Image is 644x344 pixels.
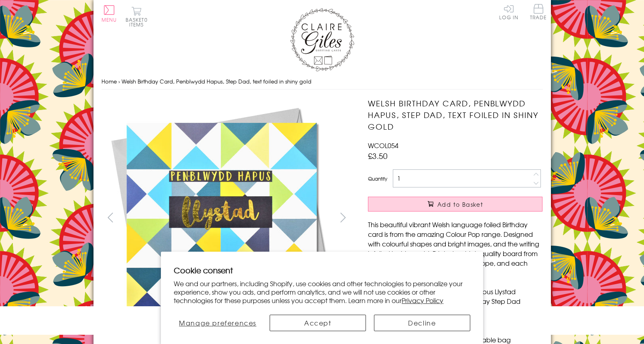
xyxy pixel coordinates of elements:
a: Trade [530,4,547,21]
nav: breadcrumbs [102,73,543,90]
button: Decline [374,315,470,331]
p: This beautiful vibrant Welsh language foiled Birthday card is from the amazing Colour Pop range. ... [368,220,542,277]
button: Menu [102,5,117,22]
a: Log In [499,4,518,20]
a: Home [102,77,117,85]
span: Trade [530,4,547,20]
p: We and our partners, including Shopify, use cookies and other technologies to personalize your ex... [174,279,470,304]
span: 0 items [129,16,148,28]
span: › [118,77,120,85]
img: Welsh Birthday Card, Penblwydd Hapus, Step Dad, text foiled in shiny gold [352,98,593,338]
button: prev [102,208,120,226]
span: Welsh Birthday Card, Penblwydd Hapus, Step Dad, text foiled in shiny gold [122,77,311,85]
button: Accept [270,315,366,331]
button: Basket0 items [126,6,148,27]
button: next [334,208,352,226]
img: Claire Giles Greetings Cards [290,8,354,71]
span: Menu [102,16,117,23]
button: Add to Basket [368,197,542,212]
span: £3.50 [368,150,388,161]
h1: Welsh Birthday Card, Penblwydd Hapus, Step Dad, text foiled in shiny gold [368,98,542,132]
img: Welsh Birthday Card, Penblwydd Hapus, Step Dad, text foiled in shiny gold [101,98,342,338]
span: Add to Basket [437,200,483,208]
span: Manage preferences [179,318,256,328]
label: Quantity [368,175,387,182]
button: Manage preferences [174,315,262,331]
a: Privacy Policy [402,295,443,305]
span: WCOL054 [368,140,398,150]
h2: Cookie consent [174,265,470,276]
